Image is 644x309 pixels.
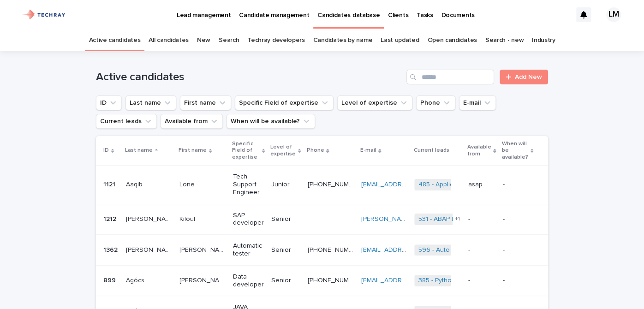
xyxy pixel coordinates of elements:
[126,275,146,285] p: Agócs
[307,277,362,284] a: [PHONE_NUMBER]
[307,181,362,188] a: [PHONE_NUMBER]
[427,30,477,51] a: Open candidates
[418,215,527,223] a: 531 - ABAP Entwickler Berater-Senior
[413,145,449,155] p: Current leads
[96,204,548,235] tr: 12121212 [PERSON_NAME][PERSON_NAME] KiloulKiloul SAP developerSenior [PERSON_NAME][EMAIL_ADDRESS]...
[219,30,239,51] a: Search
[271,181,300,189] p: Junior
[360,145,376,155] p: E-mail
[468,179,484,189] p: asap
[227,114,315,129] button: When will be available?
[235,95,334,110] button: Specific Field of expertise
[180,95,231,110] button: First name
[459,95,496,110] button: E-mail
[96,265,548,296] tr: 899899 AgócsAgócs [PERSON_NAME][PERSON_NAME] Data developerSenior[PHONE_NUMBER] [EMAIL_ADDRESS][D...
[96,114,157,129] button: Current leads
[233,242,264,258] p: Automatic tester
[416,95,455,110] button: Phone
[361,247,465,253] a: [EMAIL_ADDRESS][DOMAIN_NAME]
[381,30,419,51] a: Last updated
[361,181,465,188] a: [EMAIL_ADDRESS][DOMAIN_NAME]
[96,235,548,266] tr: 13621362 [PERSON_NAME][PERSON_NAME] [PERSON_NAME][PERSON_NAME] Automatic testerSenior[PHONE_NUMBE...
[103,214,118,223] p: 1212
[502,139,528,162] p: When will be available?
[18,6,70,24] img: xG6Muz3VQV2JDbePcW7p
[179,179,197,189] p: Lone
[406,70,494,84] input: Search
[126,244,174,254] p: [PERSON_NAME]
[467,142,491,159] p: Available from
[270,142,296,159] p: Level of expertise
[503,246,533,254] p: -
[161,114,223,129] button: Available from
[149,30,189,51] a: All candidates
[307,247,362,253] a: [PHONE_NUMBER]
[125,145,153,155] p: Last name
[103,145,109,155] p: ID
[179,275,227,285] p: [PERSON_NAME]
[306,145,324,155] p: Phone
[247,30,304,51] a: Techray developers
[337,95,412,110] button: Level of expertise
[96,71,403,84] h1: Active candidates
[271,246,300,254] p: Senior
[179,214,197,223] p: Kiloul
[179,244,227,254] p: [PERSON_NAME]
[361,216,515,222] a: [PERSON_NAME][EMAIL_ADDRESS][DOMAIN_NAME]
[418,277,552,285] a: 385 - Python fejlesztő (medior/senior)-Medior
[515,74,542,80] span: Add New
[103,179,117,189] p: 1121
[485,30,524,51] a: Search - new
[126,214,174,223] p: [PERSON_NAME]
[103,275,118,285] p: 899
[500,70,548,84] a: Add New
[271,277,300,285] p: Senior
[179,145,207,155] p: First name
[233,212,264,227] p: SAP developer
[103,244,119,254] p: 1362
[125,95,176,110] button: Last name
[126,179,144,189] p: Aaqib
[96,166,548,204] tr: 11211121 AaqibAaqib LoneLone Tech Support EngineerJunior[PHONE_NUMBER] [EMAIL_ADDRESS][DOMAIN_NAM...
[418,246,490,254] a: 596 - Auto tester-Senior
[503,215,533,223] p: -
[96,95,122,110] button: ID
[313,30,372,51] a: Candidates by name
[468,214,471,223] p: -
[468,244,471,254] p: -
[271,215,300,223] p: Senior
[468,275,471,285] p: -
[454,216,459,222] span: + 1
[418,181,580,189] a: 485 - Application Support Engineer (SAP MOM) -Medior
[232,139,260,162] p: Specific Field of expertise
[532,30,555,51] a: Industry
[503,181,533,189] p: -
[233,173,264,196] p: Tech Support Engineer
[503,277,533,285] p: -
[606,7,621,22] div: LM
[197,30,210,51] a: New
[233,273,264,289] p: Data developer
[89,30,141,51] a: Active candidates
[361,277,465,284] a: [EMAIL_ADDRESS][DOMAIN_NAME]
